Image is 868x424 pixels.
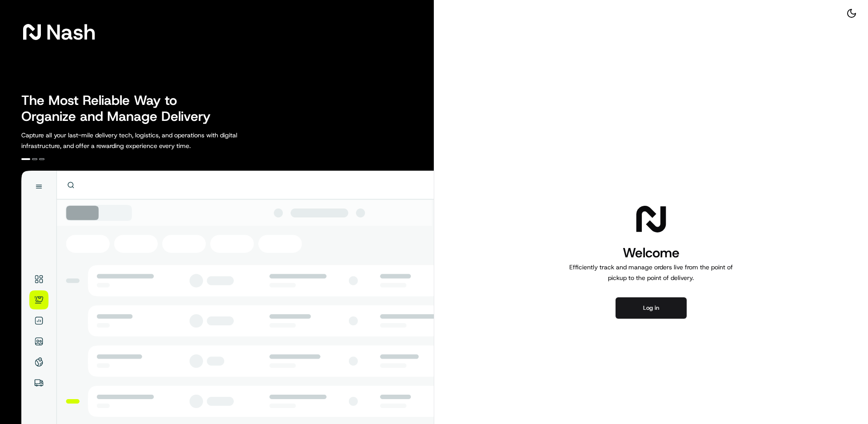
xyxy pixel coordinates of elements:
button: Log in [616,297,687,319]
span: Nash [46,23,96,41]
h1: Welcome [566,244,736,262]
p: Efficiently track and manage orders live from the point of pickup to the point of delivery. [566,262,736,283]
p: Capture all your last-mile delivery tech, logistics, and operations with digital infrastructure, ... [21,130,277,151]
h2: The Most Reliable Way to Organize and Manage Delivery [21,92,220,124]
